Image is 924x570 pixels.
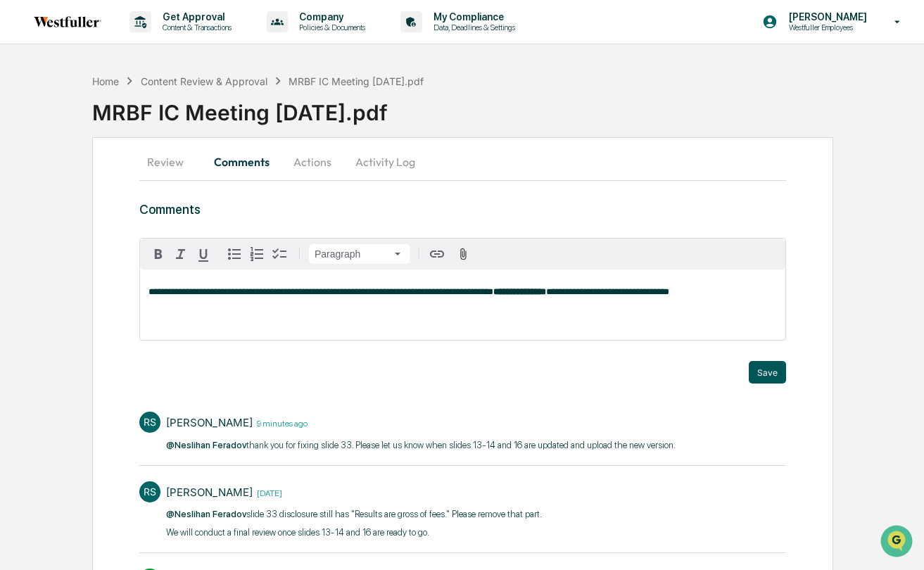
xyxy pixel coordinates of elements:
span: Pylon [140,239,170,249]
p: Policies & Documents [288,23,372,32]
button: Underline [192,243,215,265]
p: We will conduct a final review once slides 13-14 and 16 are ready to go. [166,526,542,540]
button: Review [139,145,203,179]
button: Activity Log [344,145,426,179]
p: How can we help? [14,30,256,52]
div: [PERSON_NAME] [166,486,253,499]
button: Attach files [451,245,476,264]
p: thank you for fixing slide 33. Please let us know when slides 13-14 and 16 are updated and upload... [166,438,676,452]
span: Data Lookup [28,204,89,218]
a: 🔎Data Lookup [8,198,94,224]
div: Start new chat [48,108,231,122]
a: Powered byPylon [99,238,170,249]
span: Attestations [116,177,175,191]
div: secondary tabs example [139,145,786,179]
iframe: Open customer support [879,524,917,562]
span: Preclearance [28,177,91,191]
p: Content & Transactions [151,23,239,32]
p: [PERSON_NAME] [778,11,874,23]
span: @Neslihan Feradov [166,509,246,519]
div: Home [92,75,119,87]
p: My Compliance [422,11,522,23]
button: Start new chat [239,112,256,129]
div: We're available if you need us! [48,122,178,133]
button: Block type [309,244,410,264]
div: Content Review & Approval [141,75,267,87]
a: 🖐️Preclearance [8,172,96,197]
span: @Neslihan Feradov [166,440,246,450]
time: Wednesday, September 24, 2025 at 5:08:06 PM EDT [253,417,308,429]
button: Actions [281,145,344,179]
button: Comments [203,145,281,179]
p: Westfuller Employees [778,23,874,32]
div: [PERSON_NAME] [166,416,253,429]
div: MRBF IC Meeting [DATE].pdf [289,75,424,87]
a: 🗄️Attestations [96,172,180,197]
p: Get Approval [151,11,239,23]
p: Data, Deadlines & Settings [422,23,522,32]
div: RS [139,481,160,502]
div: MRBF IC Meeting [DATE].pdf [92,89,924,125]
h3: Comments [139,202,786,217]
div: 🔎 [14,205,25,217]
button: Save [749,361,786,384]
p: Company [288,11,372,23]
time: Tuesday, September 23, 2025 at 4:56:05 PM EDT [253,486,282,498]
div: 🗄️ [102,179,113,190]
button: Bold [147,243,170,265]
p: slide 33 disclosure still has ​"Results are gross of fees." Please remove that part. [166,507,542,521]
div: 🖐️ [14,179,25,190]
div: RS [139,412,160,433]
img: logo [34,16,101,27]
button: Italic [170,243,192,265]
img: 1746055101610-c473b297-6a78-478c-a979-82029cc54cd1 [14,108,39,133]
